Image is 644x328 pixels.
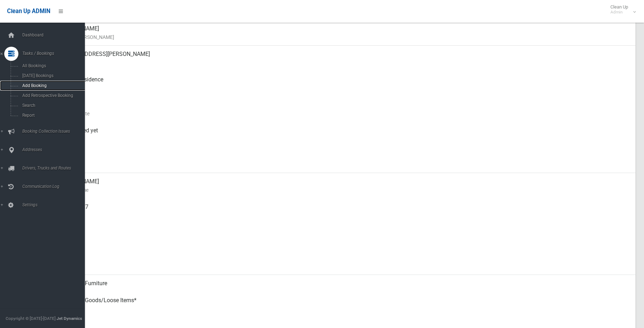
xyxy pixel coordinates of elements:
div: None given [57,224,630,249]
span: Tasks / Bookings [20,51,90,56]
span: Booking Collection Issues [20,129,90,134]
div: None given [57,249,630,275]
small: Contact Name [57,186,630,194]
div: [PERSON_NAME] [57,20,630,46]
span: Addresses [20,147,90,152]
small: Collected At [57,135,630,143]
span: [DATE] Bookings [20,73,84,78]
span: Clean Up [607,4,635,15]
small: Mobile [57,211,630,220]
div: 0415664587 [57,198,630,224]
small: Items [57,305,630,313]
span: Copyright © [DATE]-[DATE] [6,316,56,321]
div: [PERSON_NAME] [57,173,630,198]
div: [STREET_ADDRESS][PERSON_NAME] [57,46,630,71]
div: [DATE] [57,148,630,173]
span: All Bookings [20,63,84,68]
span: Settings [20,202,90,207]
div: Not collected yet [57,122,630,148]
span: Report [20,113,84,118]
span: Dashboard [20,33,90,38]
div: Front of Residence [57,71,630,97]
small: Name of [PERSON_NAME] [57,33,630,41]
div: [DATE] [57,97,630,122]
div: Household Furniture Electronics Household Goods/Loose Items* [57,275,630,317]
span: Clean Up ADMIN [7,8,50,15]
small: Email [57,262,630,271]
span: Add Booking [20,83,84,88]
small: Zone [57,160,630,169]
small: Address [57,58,630,67]
span: Add Retrospective Booking [20,93,84,98]
small: Pickup Point [57,84,630,92]
span: Drivers, Trucks and Routes [20,166,90,171]
small: Collection Date [57,109,630,118]
strong: Jet Dynamics [57,316,82,321]
small: Admin [610,10,628,15]
span: Search [20,103,84,108]
span: Communication Log [20,184,90,189]
small: Landline [57,237,630,245]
